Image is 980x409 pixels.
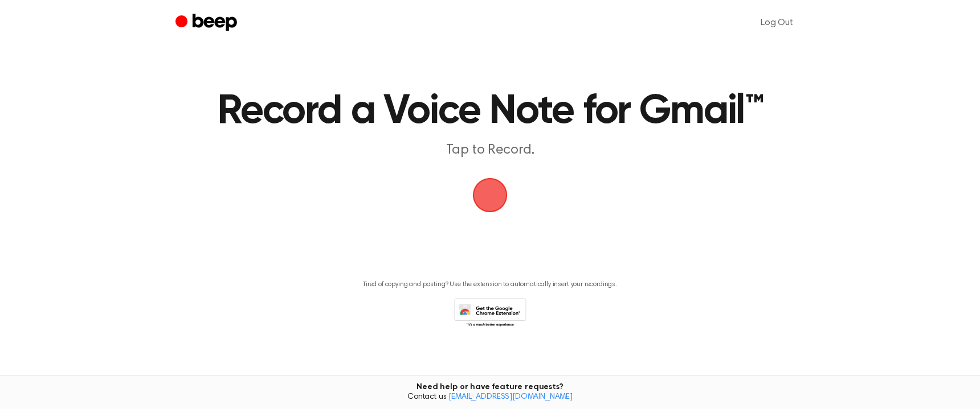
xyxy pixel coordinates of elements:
[363,280,617,289] p: Tired of copying and pasting? Use the extension to automatically insert your recordings.
[175,12,240,34] a: Beep
[749,9,805,36] a: Log Out
[473,178,507,212] button: Beep Logo
[198,91,782,132] h1: Record a Voice Note for Gmail™
[7,393,973,403] span: Contact us
[271,141,709,160] p: Tap to Record.
[448,393,573,401] a: [EMAIL_ADDRESS][DOMAIN_NAME]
